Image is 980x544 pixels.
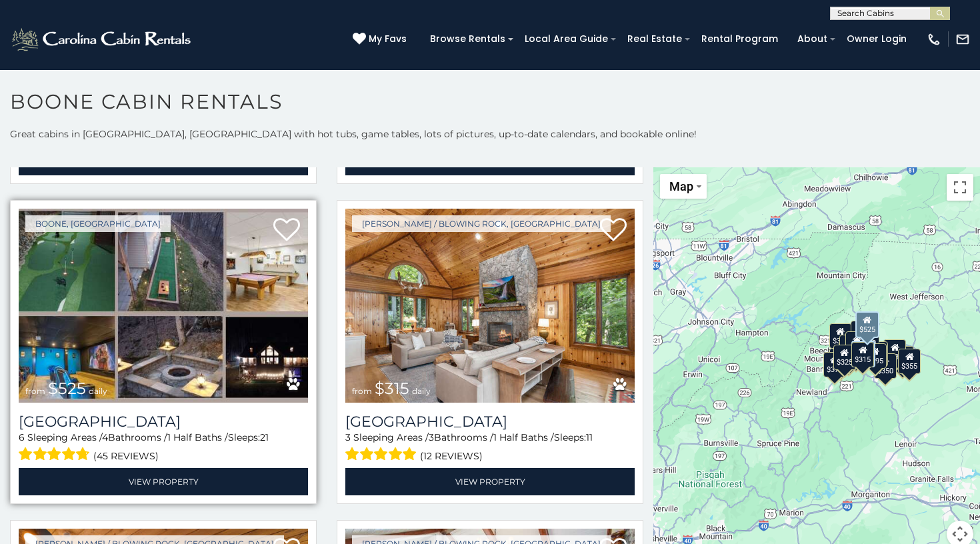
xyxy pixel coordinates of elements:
[669,179,693,193] span: Map
[19,413,308,431] a: [GEOGRAPHIC_DATA]
[352,386,372,396] span: from
[19,413,308,431] h3: Wildlife Manor
[851,342,874,367] div: $315
[19,209,308,403] img: Wildlife Manor
[273,217,300,245] a: Add to favorites
[851,341,875,367] div: $480
[19,431,308,465] div: Sleeping Areas / Bathrooms / Sleeps:
[420,447,483,465] span: (12 reviews)
[352,215,611,232] a: [PERSON_NAME] / Blowing Rock, [GEOGRAPHIC_DATA]
[345,209,635,403] img: Chimney Island
[369,32,407,46] span: My Favs
[260,431,269,443] span: 21
[345,468,635,495] a: View Property
[93,447,159,465] span: (45 reviews)
[829,323,852,349] div: $305
[429,431,434,443] span: 3
[412,386,431,396] span: daily
[823,352,846,377] div: $375
[621,29,689,49] a: Real Estate
[345,413,635,431] a: [GEOGRAPHIC_DATA]
[845,331,868,357] div: $210
[48,379,86,398] span: $525
[10,26,195,53] img: White-1-2.png
[25,386,45,396] span: from
[353,32,410,47] a: My Favs
[25,215,171,232] a: Boone, [GEOGRAPHIC_DATA]
[864,343,887,369] div: $695
[102,431,108,443] span: 4
[345,413,635,431] h3: Chimney Island
[898,349,921,374] div: $355
[89,386,107,396] span: daily
[167,431,228,443] span: 1 Half Baths /
[955,32,970,47] img: mail-regular-white.png
[855,311,879,338] div: $525
[840,29,913,49] a: Owner Login
[518,29,615,49] a: Local Area Guide
[791,29,834,49] a: About
[19,209,308,403] a: Wildlife Manor from $525 daily
[19,468,308,495] a: View Property
[833,345,856,370] div: $325
[660,174,707,199] button: Change map style
[423,29,512,49] a: Browse Rentals
[375,379,409,398] span: $315
[695,29,785,49] a: Rental Program
[345,431,635,465] div: Sleeping Areas / Bathrooms / Sleeps:
[345,209,635,403] a: Chimney Island from $315 daily
[493,431,554,443] span: 1 Half Baths /
[600,217,627,245] a: Add to favorites
[927,32,941,47] img: phone-regular-white.png
[19,431,25,443] span: 6
[586,431,593,443] span: 11
[947,174,973,201] button: Toggle fullscreen view
[345,431,351,443] span: 3
[883,339,906,365] div: $930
